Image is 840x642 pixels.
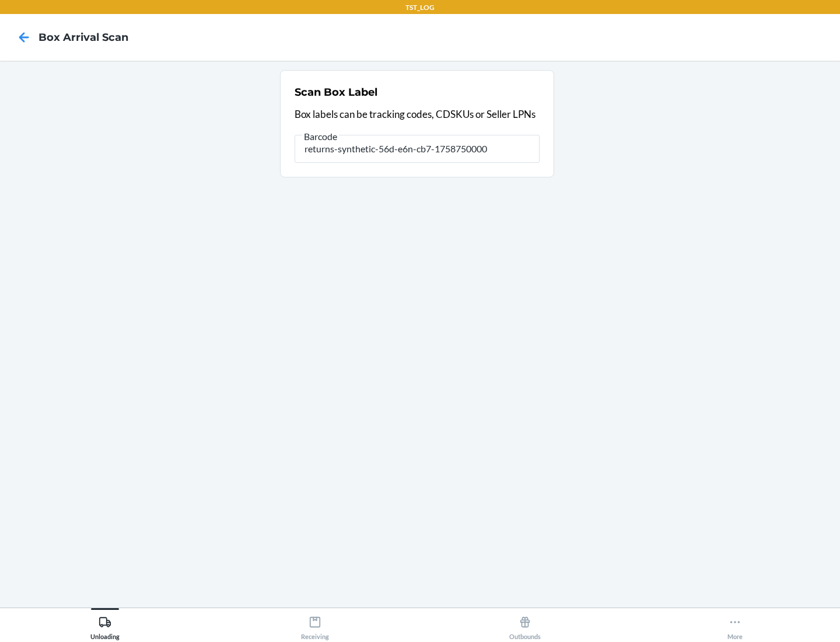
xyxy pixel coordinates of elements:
span: Barcode [302,131,339,142]
div: Receiving [301,611,329,640]
p: Box labels can be tracking codes, CDSKUs or Seller LPNs [295,107,540,122]
div: Outbounds [509,611,541,640]
div: Unloading [90,611,120,640]
button: Outbounds [420,608,630,640]
h2: Scan Box Label [295,85,377,100]
div: More [727,611,743,640]
button: More [630,608,840,640]
h4: Box Arrival Scan [38,30,128,45]
input: Barcode [295,135,540,163]
button: Receiving [210,608,420,640]
p: TST_LOG [405,2,435,13]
